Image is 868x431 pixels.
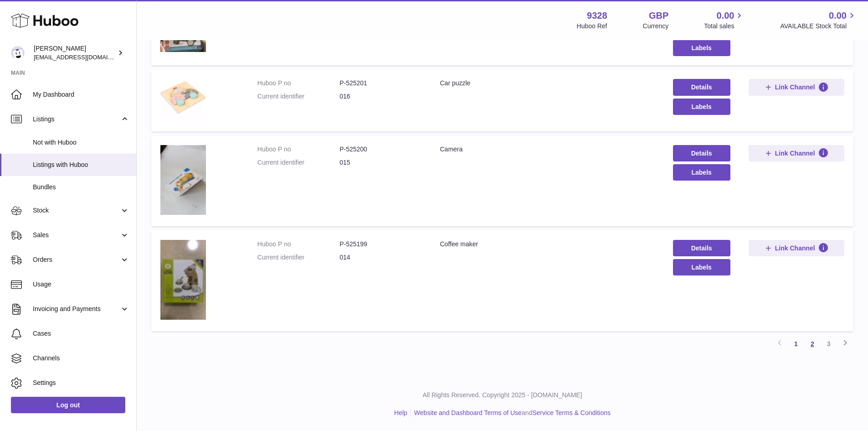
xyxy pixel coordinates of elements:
dt: Current identifier [257,253,339,262]
div: Currency [643,22,669,31]
strong: 9328 [587,10,607,22]
img: Car puzzle [160,79,206,119]
dt: Huboo P no [257,145,339,154]
a: Help [394,409,407,416]
span: Channels [33,354,129,363]
div: Camera [440,145,654,154]
span: Listings [33,115,120,124]
a: 0.00 Total sales [704,10,745,31]
a: Details [673,240,730,256]
dt: Current identifier [257,158,339,167]
a: Details [673,145,730,161]
button: Labels [673,40,730,56]
dd: 015 [339,158,421,167]
span: [EMAIL_ADDRESS][DOMAIN_NAME] [34,53,134,61]
span: Stock [33,206,120,215]
dd: 016 [339,92,421,101]
span: Total sales [704,22,745,31]
a: 1 [788,336,804,352]
dd: P-525199 [339,240,421,249]
div: Coffee maker [440,240,654,249]
div: Huboo Ref [577,22,607,31]
a: 0.00 AVAILABLE Stock Total [780,10,857,31]
img: internalAdmin-9328@internal.huboo.com [11,46,25,60]
dd: P-525200 [339,145,421,154]
dd: P-525201 [339,79,421,88]
li: and [411,409,611,417]
span: Usage [33,280,129,289]
img: Camera [160,145,206,215]
a: 3 [821,336,837,352]
div: Car puzzle [440,79,654,88]
span: Orders [33,255,120,264]
button: Link Channel [749,145,844,161]
span: Invoicing and Payments [33,305,120,313]
a: Log out [11,397,125,413]
span: Listings with Huboo [33,161,129,169]
span: Settings [33,379,129,387]
div: [PERSON_NAME] [34,44,116,62]
button: Labels [673,259,730,275]
button: Link Channel [749,79,844,95]
dt: Current identifier [257,92,339,101]
span: My Dashboard [33,90,129,99]
span: Link Channel [775,149,815,157]
span: AVAILABLE Stock Total [780,22,857,31]
a: 2 [804,336,821,352]
span: Bundles [33,183,129,192]
span: Cases [33,329,129,338]
img: Coffee maker [160,240,206,320]
span: Link Channel [775,244,815,252]
strong: GBP [649,10,668,22]
span: 0.00 [829,10,847,22]
button: Link Channel [749,240,844,256]
button: Labels [673,164,730,181]
span: Sales [33,231,120,239]
a: Details [673,79,730,95]
button: Labels [673,99,730,115]
dt: Huboo P no [257,79,339,88]
p: All Rights Reserved. Copyright 2025 - [DOMAIN_NAME] [144,391,861,400]
dd: 014 [339,253,421,262]
span: Link Channel [775,83,815,91]
span: 0.00 [717,10,734,22]
a: Service Terms & Conditions [532,409,611,416]
dt: Huboo P no [257,240,339,249]
a: Website and Dashboard Terms of Use [414,409,522,416]
span: Not with Huboo [33,138,129,147]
